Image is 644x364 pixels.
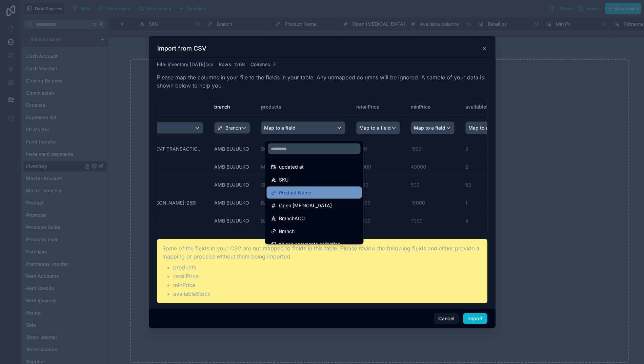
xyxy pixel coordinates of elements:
[279,214,305,223] span: BranchACC
[279,202,332,210] span: Open [MEDICAL_DATA]
[279,176,288,184] span: SKU
[279,189,311,197] span: Product Name
[279,163,304,171] span: updated at
[279,240,340,248] span: noloco comments collection
[279,227,295,235] span: Branch
[157,98,487,233] div: scrollable content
